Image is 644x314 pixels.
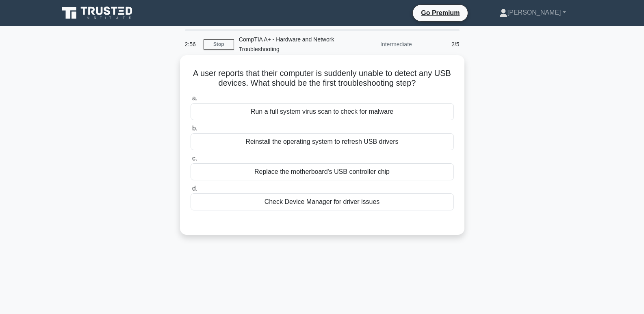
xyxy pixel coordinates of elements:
[204,39,234,50] a: Stop
[417,36,464,52] div: 2/5
[480,4,585,21] a: [PERSON_NAME]
[346,36,417,52] div: Intermediate
[191,103,454,120] div: Run a full system virus scan to check for malware
[192,155,197,162] span: c.
[192,125,197,132] span: b.
[191,163,454,180] div: Replace the motherboard's USB controller chip
[416,8,464,18] a: Go Premium
[191,133,454,150] div: Reinstall the operating system to refresh USB drivers
[191,193,454,210] div: Check Device Manager for driver issues
[180,36,204,52] div: 2:56
[190,68,455,89] h5: A user reports that their computer is suddenly unable to detect any USB devices. What should be t...
[192,185,197,192] span: d.
[192,95,197,102] span: a.
[234,31,346,57] div: CompTIA A+ - Hardware and Network Troubleshooting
